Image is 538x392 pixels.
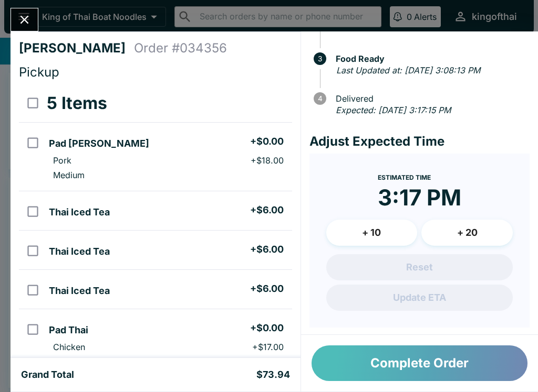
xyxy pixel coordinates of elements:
h5: Grand Total [21,368,74,381]
h4: Adjust Expected Time [309,134,530,149]
p: Medium [53,170,85,180]
h4: [PERSON_NAME] [19,40,134,56]
span: Pickup [19,64,59,80]
p: Mild [53,356,70,367]
button: + 10 [326,220,418,246]
h5: Thai Iced Tea [49,245,110,258]
h3: 5 Items [47,93,107,114]
h5: Pad [PERSON_NAME] [49,137,149,150]
text: 3 [318,55,322,63]
button: + 20 [421,220,513,246]
text: 4 [317,94,322,103]
h4: Order # 034356 [134,40,227,56]
h5: Thai Iced Tea [49,285,110,297]
h5: $73.94 [256,368,290,381]
h5: + $6.00 [250,243,284,256]
em: Last Updated at: [DATE] 3:08:13 PM [336,65,480,75]
time: 3:17 PM [378,184,461,211]
button: Complete Order [312,345,527,381]
p: + $18.00 [251,155,284,166]
em: Expected: [DATE] 3:17:15 PM [336,105,451,115]
h5: + $0.00 [250,135,284,148]
table: orders table [19,84,292,392]
span: Delivered [330,94,530,103]
h5: Thai Iced Tea [49,206,110,219]
h5: + $6.00 [250,282,284,295]
p: Pork [53,155,71,166]
p: + $17.00 [252,342,284,352]
span: Estimated Time [378,173,431,181]
button: Close [11,8,38,31]
h5: Pad Thai [49,324,88,336]
span: Food Ready [330,54,530,63]
h5: + $0.00 [250,322,284,334]
p: Chicken [53,342,85,352]
h5: + $6.00 [250,204,284,216]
